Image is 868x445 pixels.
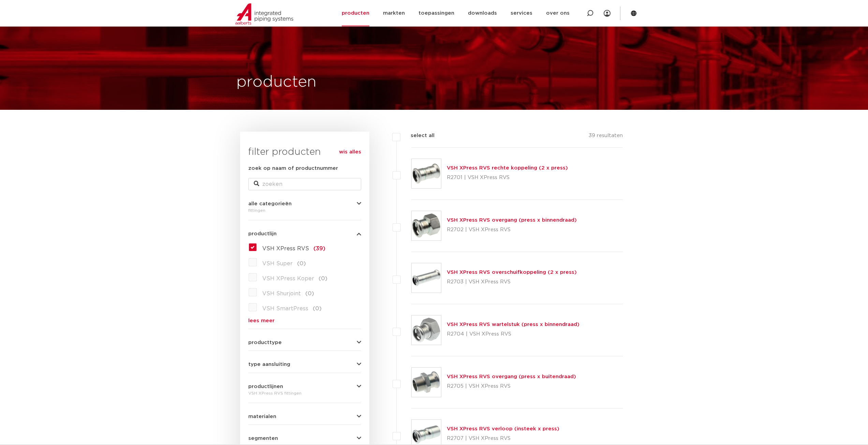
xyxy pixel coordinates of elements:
[248,384,283,389] span: productlijnen
[262,246,309,251] span: VSH XPress RVS
[447,224,577,235] p: R2702 | VSH XPress RVS
[412,368,441,397] img: Thumbnail for VSH XPress RVS overgang (press x buitendraad)
[248,414,361,419] button: materialen
[248,340,282,345] span: producttype
[412,211,441,240] img: Thumbnail for VSH XPress RVS overgang (press x binnendraad)
[262,291,301,296] span: VSH Shurjoint
[262,261,293,266] span: VSH Super
[412,263,441,293] img: Thumbnail for VSH XPress RVS overschuifkoppeling (2 x press)
[248,231,277,236] span: productlijn
[313,246,325,251] span: (39)
[313,306,322,311] span: (0)
[447,433,559,444] p: R2707 | VSH XPress RVS
[297,261,306,266] span: (0)
[248,318,361,323] a: lees meer
[262,306,308,311] span: VSH SmartPress
[248,436,278,441] span: segmenten
[589,132,623,142] p: 39 resultaten
[447,218,577,223] a: VSH XPress RVS overgang (press x binnendraad)
[248,206,361,214] div: fittingen
[248,362,361,367] button: type aansluiting
[248,231,361,236] button: productlijn
[305,291,314,296] span: (0)
[400,132,435,140] label: select all
[447,329,579,340] p: R2704 | VSH XPress RVS
[248,340,361,345] button: producttype
[262,276,314,281] span: VSH XPress Koper
[447,172,568,183] p: R2701 | VSH XPress RVS
[447,277,577,287] p: R2703 | VSH XPress RVS
[447,426,559,431] a: VSH XPress RVS verloop (insteek x press)
[339,148,361,156] a: wis alles
[248,201,292,206] span: alle categorieën
[447,374,576,379] a: VSH XPress RVS overgang (press x buitendraad)
[248,384,361,389] button: productlijnen
[447,270,577,275] a: VSH XPress RVS overschuifkoppeling (2 x press)
[248,201,361,206] button: alle categorieën
[447,165,568,170] a: VSH XPress RVS rechte koppeling (2 x press)
[236,71,317,93] h1: producten
[248,164,338,173] label: zoek op naam of productnummer
[248,362,290,367] span: type aansluiting
[248,389,361,397] div: VSH XPress RVS fittingen
[248,145,361,159] h3: filter producten
[248,178,361,190] input: zoeken
[447,322,579,327] a: VSH XPress RVS wartelstuk (press x binnendraad)
[319,276,327,281] span: (0)
[248,436,361,441] button: segmenten
[412,315,441,345] img: Thumbnail for VSH XPress RVS wartelstuk (press x binnendraad)
[248,414,276,419] span: materialen
[447,381,576,392] p: R2705 | VSH XPress RVS
[412,159,441,188] img: Thumbnail for VSH XPress RVS rechte koppeling (2 x press)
